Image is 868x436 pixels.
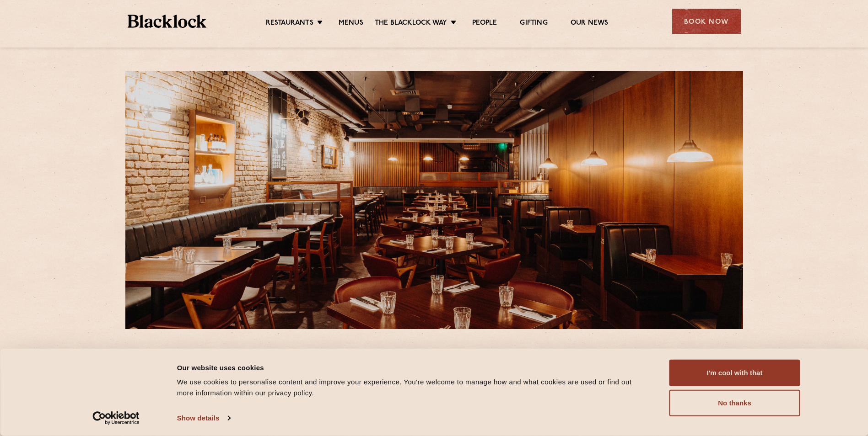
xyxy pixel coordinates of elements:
a: The Blacklock Way [375,19,447,29]
a: Usercentrics Cookiebot - opens in a new window [76,411,156,425]
a: Restaurants [266,19,313,29]
button: I'm cool with that [669,360,800,386]
img: BL_Textured_Logo-footer-cropped.svg [128,15,207,28]
div: We use cookies to personalise content and improve your experience. You're welcome to manage how a... [177,377,649,399]
a: Our News [571,19,609,29]
a: Gifting [520,19,547,29]
a: People [472,19,497,29]
button: No thanks [669,390,800,416]
a: Show details [177,411,230,425]
div: Our website uses cookies [177,362,649,373]
a: Menus [339,19,363,29]
div: Book Now [672,9,741,34]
